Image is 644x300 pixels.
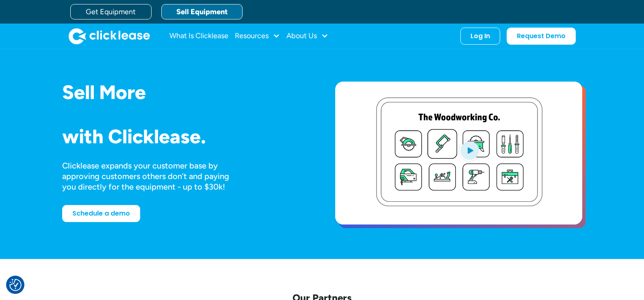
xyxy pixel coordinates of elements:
a: Get Equipment [70,4,152,19]
button: Consent Preferences [9,279,22,291]
h1: Sell More [62,82,309,103]
div: About Us [286,28,328,44]
div: Log In [471,32,490,40]
h1: with Clicklease. [62,126,309,147]
a: open lightbox [335,82,582,224]
a: Request Demo [507,28,576,45]
a: home [69,28,150,44]
img: Clicklease logo [69,28,150,44]
a: Sell Equipment [161,4,243,19]
div: Clicklease expands your customer base by approving customers others don’t and paying you directly... [62,160,244,192]
div: Resources [235,28,280,44]
a: Schedule a demo [62,205,140,222]
img: Revisit consent button [9,279,22,291]
img: Blue play button logo on a light blue circular background [459,139,481,162]
a: What Is Clicklease [169,28,228,44]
